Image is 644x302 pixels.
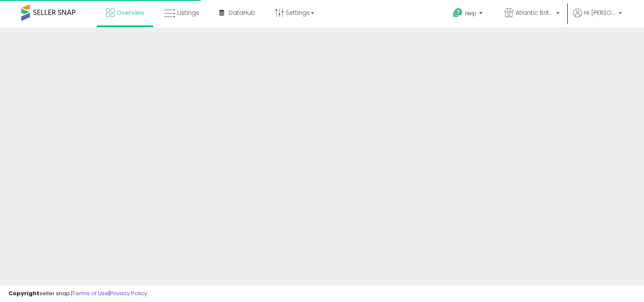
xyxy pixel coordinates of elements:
[117,8,144,17] span: Overview
[452,8,463,18] i: Get Help
[229,8,255,17] span: DataHub
[110,289,147,297] a: Privacy Policy
[8,290,147,298] div: seller snap | |
[584,8,616,17] span: Hi [PERSON_NAME]
[8,289,39,297] strong: Copyright
[72,289,109,297] a: Terms of Use
[516,8,554,17] span: Atlantic British Ltd.
[465,10,477,17] span: Help
[177,8,199,17] span: Listings
[446,1,491,28] a: Help
[573,8,622,28] a: Hi [PERSON_NAME]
